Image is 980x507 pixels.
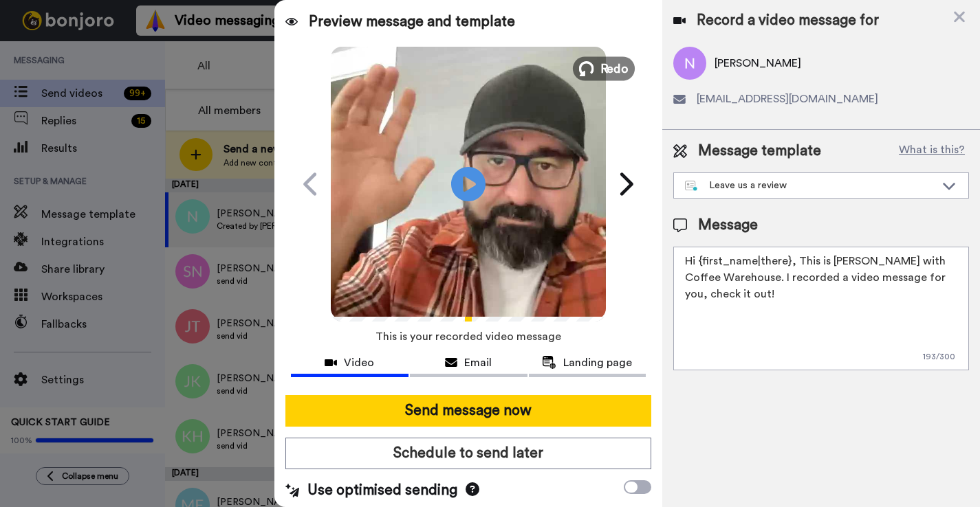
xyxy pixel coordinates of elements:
[685,179,935,192] div: Leave us a review
[31,41,53,63] img: Profile image for Operator
[21,29,254,74] div: message notification from Operator, 1h ago. Rate your conversation
[375,322,561,352] span: This is your recorded video message
[895,141,969,161] button: What is this?
[698,141,821,161] span: Message template
[60,39,237,53] p: Rate your conversation
[697,91,878,107] span: [EMAIL_ADDRESS][DOMAIN_NAME]
[685,181,698,192] img: nextgen-template.svg
[285,438,651,469] button: Schedule to send later
[464,354,492,371] span: Email
[673,247,969,370] textarea: Hi {first_name|there}, This is [PERSON_NAME] with Coffee Warehouse. I recorded a video message fo...
[60,53,237,65] p: Message from Operator, sent 1h ago
[563,354,632,371] span: Landing page
[307,480,457,501] span: Use optimised sending
[344,354,374,371] span: Video
[285,395,651,427] button: Send message now
[698,215,758,236] span: Message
